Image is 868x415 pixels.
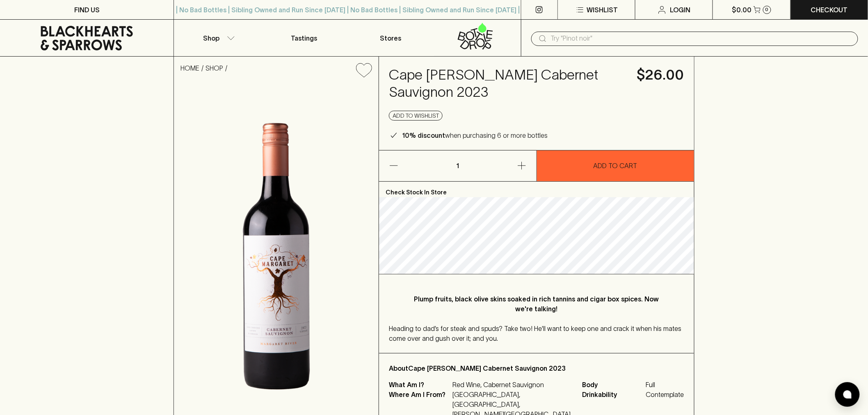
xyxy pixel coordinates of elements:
[389,66,627,101] h4: Cape [PERSON_NAME] Cabernet Sauvignon 2023
[551,32,852,45] input: Try "Pinot noir"
[402,130,548,140] p: when purchasing 6 or more bottles
[389,325,681,342] span: Heading to dad’s for steak and spuds? Take two! He'll want to keep one and crack it when his mate...
[347,20,434,56] a: Stores
[637,66,684,84] h4: $26.00
[353,60,375,81] button: Add to wishlist
[646,390,684,399] span: Contemplate
[843,390,852,399] img: bubble-icon
[582,380,644,390] span: Body
[402,132,445,139] b: 10% discount
[448,150,468,181] p: 1
[74,5,100,15] p: FIND US
[587,5,618,15] p: Wishlist
[261,20,347,56] a: Tastings
[594,161,637,171] p: ADD TO CART
[646,380,684,390] span: Full
[537,150,694,181] button: ADD TO CART
[452,380,573,390] p: Red Wine, Cabernet Sauvignon
[203,33,219,43] p: Shop
[765,7,769,12] p: 0
[389,111,443,121] button: Add to wishlist
[379,182,694,197] p: Check Stock In Store
[380,33,402,43] p: Stores
[206,64,223,72] a: SHOP
[389,363,684,373] p: About Cape [PERSON_NAME] Cabernet Sauvignon 2023
[291,33,317,43] p: Tastings
[405,294,668,314] p: Plump fruits, black olive skins soaked in rich tannins and cigar box spices. Now we're talking!
[174,20,260,56] button: Shop
[582,390,644,399] span: Drinkability
[670,5,691,15] p: Login
[389,380,450,390] p: What Am I?
[732,5,752,15] p: $0.00
[180,64,199,72] a: HOME
[811,5,848,15] p: Checkout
